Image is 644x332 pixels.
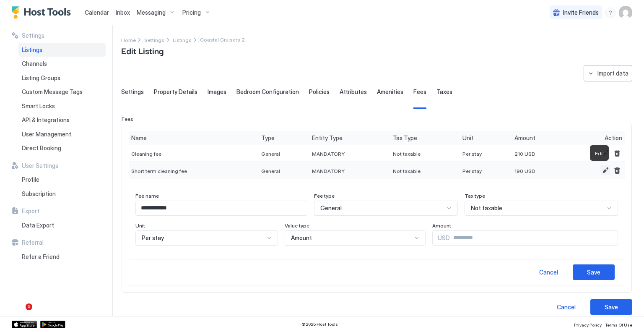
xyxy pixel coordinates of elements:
div: Breadcrumb [173,35,192,44]
span: Policies [309,88,330,96]
span: USD [438,234,450,242]
span: Not taxable [393,151,421,157]
input: Input Field [136,201,307,215]
span: Per stay [462,151,482,157]
div: Save [605,303,618,311]
span: © 2025 Host Tools [301,322,338,327]
span: Per stay [142,234,164,242]
button: Cancel [527,264,569,280]
a: App Store [12,321,37,328]
span: Listings [173,37,192,43]
a: Inbox [116,8,130,17]
span: 1 [26,303,32,310]
span: User Management [22,131,71,138]
span: Action [605,134,622,142]
div: Breadcrumb [144,35,164,44]
span: Referral [22,239,44,246]
span: Pricing [182,9,201,16]
div: Cancel [557,303,576,311]
span: Direct Booking [22,144,61,152]
a: Data Export [18,218,106,233]
a: Smart Locks [18,99,106,113]
div: Import data [597,69,628,78]
span: User Settings [22,162,58,170]
span: Attributes [340,88,367,96]
span: Terms Of Use [605,322,632,327]
a: Settings [144,35,164,44]
a: Google Play Store [40,321,65,328]
span: Fee name [135,193,159,199]
span: API & Integrations [22,116,70,124]
a: Listing Groups [18,71,106,85]
span: Export [22,207,39,215]
a: Home [121,35,136,44]
a: Calendar [85,8,109,17]
span: Breadcrumb [200,37,245,43]
span: Amount [291,234,312,242]
button: Save [590,299,632,315]
span: Amount [432,222,451,229]
div: User profile [619,6,632,19]
span: MANDATORY [312,168,345,174]
span: Subscription [22,190,56,198]
span: Listings [22,46,42,54]
span: Property Details [154,88,197,96]
span: Data Export [22,222,54,229]
a: Listings [173,35,192,44]
span: 190 USD [514,168,535,174]
span: Edit Listing [121,44,164,57]
a: Terms Of Use [605,320,632,329]
span: Type [261,134,275,142]
a: Refer a Friend [18,250,106,264]
span: Invite Friends [563,9,599,16]
span: Settings [144,37,164,43]
span: Smart Locks [22,102,55,110]
span: Home [121,37,136,43]
button: Delete [612,148,622,158]
a: Direct Booking [18,141,106,155]
div: Cancel [539,268,558,277]
a: Profile [18,173,106,187]
span: Calendar [85,9,109,16]
span: Tax Type [393,134,417,142]
div: menu [605,8,615,18]
a: Channels [18,57,106,71]
span: Privacy Policy [574,322,602,327]
input: Input Field [450,231,618,245]
a: Custom Message Tags [18,85,106,99]
span: Channels [22,60,47,68]
span: Fee type [314,193,335,199]
span: Settings [22,32,44,39]
span: Value type [285,222,309,229]
span: Name [131,134,147,142]
span: Bedroom Configuration [236,88,299,96]
span: Custom Message Tags [22,88,83,96]
button: Delete [612,165,622,175]
span: Inbox [116,9,130,16]
a: Host Tools Logo [12,6,75,19]
span: Listing Groups [22,74,60,82]
a: User Management [18,127,106,141]
span: Refer a Friend [22,253,60,261]
span: Unit [135,222,145,229]
span: Messaging [137,9,166,16]
button: Edit [600,165,610,175]
span: Amount [514,134,535,142]
span: Profile [22,176,39,183]
span: Entity Type [312,134,343,142]
span: Per stay [462,168,482,174]
span: Settings [121,88,144,96]
a: Subscription [18,187,106,201]
span: 210 USD [514,151,535,157]
button: Import data [584,65,632,81]
span: General [320,204,342,212]
span: Not taxable [393,168,421,174]
button: Save [573,264,615,280]
span: Short term cleaning fee [131,168,187,174]
span: Amenities [377,88,403,96]
div: Save [587,268,600,277]
span: Images [208,88,226,96]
